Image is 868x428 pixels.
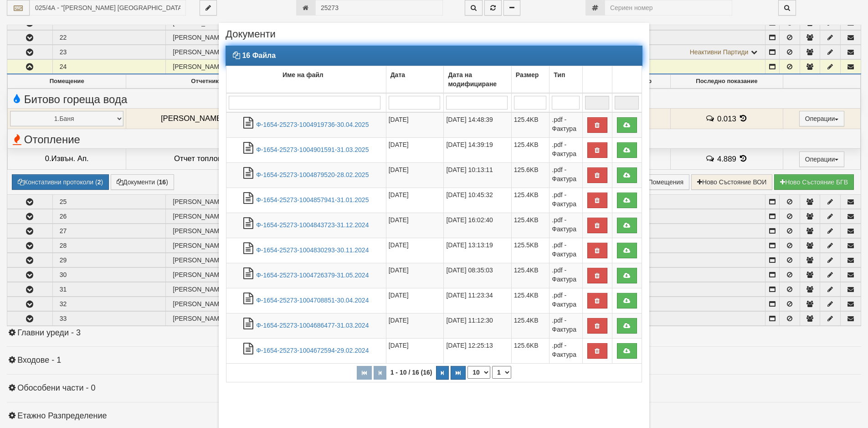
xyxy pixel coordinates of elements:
td: [DATE] 11:12:30 [444,313,511,338]
tr: Ф-1654-25273-1004843723-31.12.2024.pdf - Фактура [226,213,642,238]
tr: Ф-1654-25273-1004901591-31.03.2025.pdf - Фактура [226,137,642,162]
b: Размер [516,71,539,78]
td: : No sort applied, activate to apply an ascending sort [612,66,642,93]
td: Дата на модифициране: No sort applied, activate to apply an ascending sort [444,66,511,93]
a: Ф-1654-25273-1004857941-31.01.2025 [256,196,369,204]
td: .pdf - Фактура [550,238,583,263]
td: [DATE] 10:45:32 [444,188,511,213]
td: .pdf - Фактура [550,288,583,313]
a: Ф-1654-25273-1004830293-30.11.2024 [256,246,369,254]
select: Брой редове на страница [467,366,490,379]
td: [DATE] [386,162,444,188]
tr: Ф-1654-25273-1004857941-31.01.2025.pdf - Фактура [226,188,642,213]
td: 125.4KB [511,112,549,138]
td: [DATE] [386,288,444,313]
td: .pdf - Фактура [550,162,583,188]
td: [DATE] 10:13:11 [444,162,511,188]
td: 125.6KB [511,162,549,188]
tr: Ф-1654-25273-1004686477-31.03.2024.pdf - Фактура [226,313,642,338]
span: 1 - 10 / 16 (16) [388,369,435,376]
a: Ф-1654-25273-1004672594-29.02.2024 [256,347,369,354]
a: Ф-1654-25273-1004708851-30.04.2024 [256,297,369,304]
td: [DATE] [386,238,444,263]
td: 125.4KB [511,313,549,338]
a: Ф-1654-25273-1004726379-31.05.2024 [256,271,369,279]
tr: Ф-1654-25273-1004672594-29.02.2024.pdf - Фактура [226,338,642,363]
td: : No sort applied, activate to apply an ascending sort [582,66,612,93]
tr: Ф-1654-25273-1004830293-30.11.2024.pdf - Фактура [226,238,642,263]
td: Дата: No sort applied, activate to apply an ascending sort [386,66,444,93]
td: .pdf - Фактура [550,112,583,138]
td: Размер: No sort applied, activate to apply an ascending sort [511,66,549,93]
td: .pdf - Фактура [550,338,583,363]
td: [DATE] 08:35:03 [444,263,511,288]
td: [DATE] [386,313,444,338]
tr: Ф-1654-25273-1004708851-30.04.2024.pdf - Фактура [226,288,642,313]
td: [DATE] [386,263,444,288]
a: Ф-1654-25273-1004879520-28.02.2025 [256,171,369,178]
strong: 16 Файла [242,52,276,59]
b: Тип [554,71,565,78]
td: [DATE] 14:39:19 [444,137,511,162]
td: [DATE] 13:13:19 [444,238,511,263]
td: [DATE] 11:23:34 [444,288,511,313]
tr: Ф-1654-25273-1004726379-31.05.2024.pdf - Фактура [226,263,642,288]
td: [DATE] [386,112,444,138]
span: Документи [226,30,276,46]
td: [DATE] [386,338,444,363]
a: Ф-1654-25273-1004901591-31.03.2025 [256,146,369,153]
select: Страница номер [492,366,511,379]
td: [DATE] [386,188,444,213]
a: Ф-1654-25273-1004919736-30.04.2025 [256,121,369,128]
td: 125.4KB [511,263,549,288]
td: [DATE] 16:02:40 [444,213,511,238]
b: Име на файл [282,71,324,78]
td: .pdf - Фактура [550,213,583,238]
tr: Ф-1654-25273-1004919736-30.04.2025.pdf - Фактура [226,112,642,138]
td: Тип: No sort applied, activate to apply an ascending sort [550,66,583,93]
a: Ф-1654-25273-1004686477-31.03.2024 [256,322,369,329]
td: [DATE] [386,213,444,238]
td: Име на файл: No sort applied, activate to apply an ascending sort [226,66,386,93]
td: 125.6KB [511,338,549,363]
b: Дата на модифициране [448,71,497,88]
b: Дата [390,71,405,78]
button: Следваща страница [436,366,449,380]
td: 125.5KB [511,238,549,263]
button: Първа страница [357,366,372,380]
td: 125.4KB [511,288,549,313]
td: 125.4KB [511,137,549,162]
tr: Ф-1654-25273-1004879520-28.02.2025.pdf - Фактура [226,162,642,188]
a: Ф-1654-25273-1004843723-31.12.2024 [256,221,369,229]
button: Предишна страница [374,366,386,380]
td: 125.4KB [511,213,549,238]
td: [DATE] [386,137,444,162]
td: .pdf - Фактура [550,188,583,213]
td: 125.4KB [511,188,549,213]
td: [DATE] 14:48:39 [444,112,511,138]
td: .pdf - Фактура [550,263,583,288]
td: [DATE] 12:25:13 [444,338,511,363]
td: .pdf - Фактура [550,313,583,338]
button: Последна страница [451,366,466,380]
td: .pdf - Фактура [550,137,583,162]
